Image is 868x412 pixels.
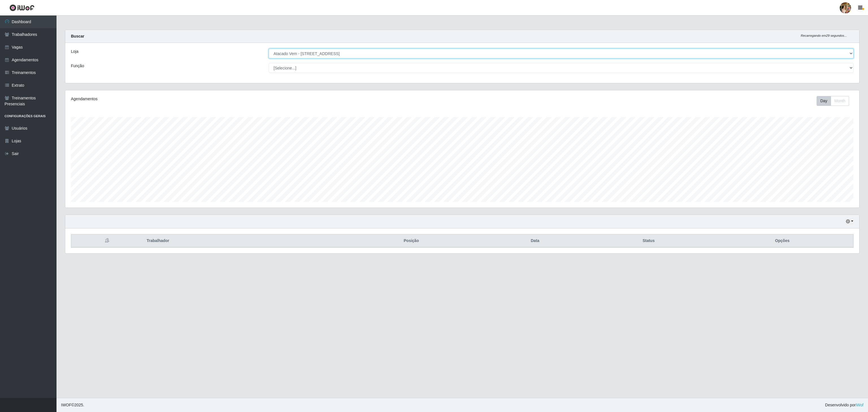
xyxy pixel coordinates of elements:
[484,234,586,248] th: Data
[711,234,853,248] th: Opções
[71,96,392,102] div: Agendamentos
[338,234,484,248] th: Posição
[143,234,338,248] th: Trabalhador
[817,96,831,106] button: Day
[586,234,711,248] th: Status
[61,403,71,407] span: IWOF
[801,34,847,37] i: Recarregando em 29 segundos...
[825,402,863,408] span: Desenvolvido por
[71,63,84,69] label: Função
[71,34,84,38] strong: Buscar
[856,403,863,407] a: iWof
[9,4,34,11] img: CoreUI Logo
[61,402,84,408] span: © 2025 .
[817,96,854,106] div: Toolbar with button groups
[71,49,78,55] label: Loja
[831,96,849,106] button: Month
[817,96,849,106] div: First group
